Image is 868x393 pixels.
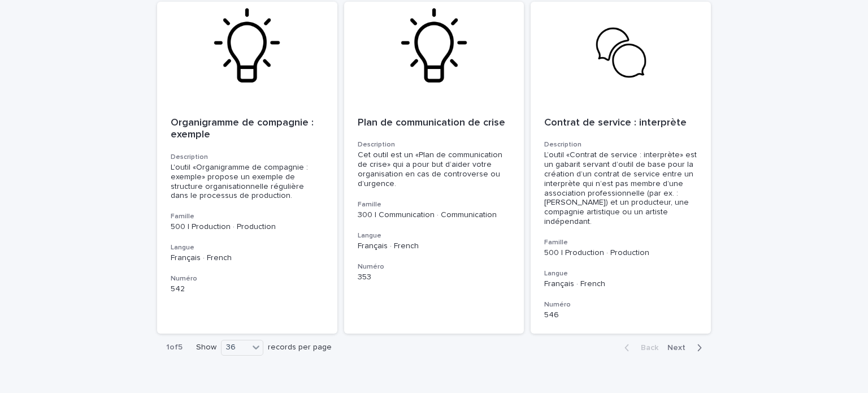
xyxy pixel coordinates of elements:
p: Français · French [358,241,511,251]
a: Organigramme de compagnie : exempleDescriptionL'outil «Organigramme de compagnie : exemple» propo... [157,2,337,334]
p: records per page [268,343,332,352]
h3: Famille [171,212,324,221]
p: 1 of 5 [157,334,192,361]
p: Plan de communication de crise [358,117,511,129]
h3: Langue [358,231,511,240]
p: Organigramme de compagnie : exemple [171,117,324,141]
p: 353 [358,273,511,282]
div: L'outil «Organigramme de compagnie : exemple» propose un exemple de structure organisationnelle r... [171,163,324,201]
div: Cet outil est un «Plan de communication de crise» qui a pour but d’aider votre organisation en ca... [358,150,511,188]
p: Show [196,343,216,352]
p: Français · French [171,253,324,263]
p: Contrat de service : interprète [544,117,697,129]
p: 300 | Communication · Communication [358,210,511,220]
h3: Description [544,140,697,149]
button: Back [615,343,663,353]
p: 500 | Production · Production [544,248,697,258]
p: 500 | Production · Production [171,222,324,232]
a: Contrat de service : interprèteDescriptionL’outil «Contrat de service : interprète» est un gabari... [531,2,711,334]
h3: Numéro [171,274,324,283]
h3: Description [171,153,324,162]
h3: Langue [544,269,697,278]
h3: Numéro [358,262,511,271]
h3: Numéro [544,300,697,309]
div: 36 [222,342,249,353]
p: Français · French [544,279,697,289]
p: 542 [171,284,324,294]
h3: Langue [171,243,324,252]
span: Next [667,344,692,352]
a: Plan de communication de criseDescriptionCet outil est un «Plan de communication de crise» qui a ... [344,2,524,334]
button: Next [663,343,711,353]
h3: Famille [544,238,697,247]
h3: Description [358,140,511,149]
h3: Famille [358,200,511,209]
p: 546 [544,310,697,320]
div: L’outil «Contrat de service : interprète» est un gabarit servant d’outil de base pour la création... [544,150,697,226]
span: Back [634,344,658,352]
